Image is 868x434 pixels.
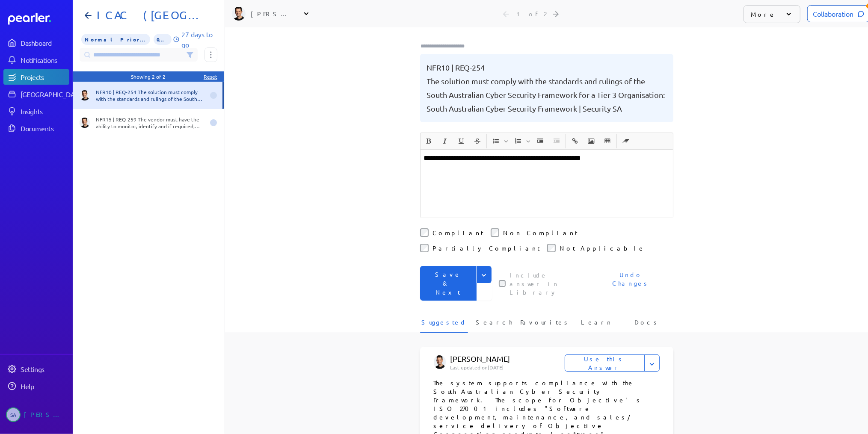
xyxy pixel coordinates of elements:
p: Last updated on [DATE] [450,364,564,371]
button: Save & Next [420,266,477,301]
button: Use this Answer [565,354,645,372]
span: Undo Changes [600,270,663,296]
label: Not Applicable [560,244,646,252]
button: Strike through [470,134,485,148]
div: [PERSON_NAME] [251,9,293,18]
button: Expand [476,266,492,283]
span: Increase Indent [533,134,548,148]
div: Notifications [21,56,68,64]
span: Steve Ackermann [6,407,21,422]
div: Projects [21,73,68,81]
button: Undo Changes [590,266,673,301]
label: Partially Compliant [433,244,540,252]
div: NFR10 | REQ-254 The solution must comply with the standards and rulings of the South Australian C... [96,89,204,102]
a: Documents [3,121,69,136]
label: This checkbox controls whether your answer will be included in the Answer Library for future use [510,271,583,296]
div: Documents [21,124,68,133]
a: Dashboard [8,13,69,25]
div: Insights [21,107,68,115]
a: SA[PERSON_NAME] [3,404,69,425]
span: Docs [634,318,660,332]
pre: NFR10 | REQ-254 The solution must comply with the standards and rulings of the South Australian C... [427,61,667,115]
span: Clear Formatting [618,134,634,148]
div: [PERSON_NAME] [24,407,67,422]
img: James Layton [80,90,90,100]
span: Insert link [567,134,583,148]
input: Type here to add tags [420,42,473,50]
span: Search [476,318,513,332]
span: Insert Ordered List [510,134,532,148]
div: Reset [204,73,217,80]
div: Dashboard [21,38,68,47]
span: Strike through [470,134,485,148]
p: 27 days to go [181,29,217,50]
button: Clear Formatting [619,134,633,148]
span: Priority [81,34,150,45]
button: Underline [454,134,468,148]
img: James Layton [80,118,90,128]
img: James Layton [434,355,446,369]
button: Insert link [568,134,582,148]
a: Settings [3,361,69,377]
span: Insert table [600,134,615,148]
span: Decrease Indent [549,134,564,148]
button: Insert Ordered List [511,134,525,148]
h1: ICAC (SA) - CMS - Invitation to Supply [93,9,210,22]
button: Insert table [600,134,615,148]
div: Showing 2 of 2 [131,73,166,80]
div: Settings [21,365,68,373]
a: Projects [3,69,69,85]
a: Dashboard [3,35,69,50]
span: 0% of Questions Completed [154,34,172,45]
button: Insert Image [584,134,598,148]
button: Bold [421,134,436,148]
input: This checkbox controls whether your answer will be included in the Answer Library for future use [499,280,506,287]
p: [PERSON_NAME] [450,354,577,364]
a: Help [3,378,69,394]
label: Compliant [433,228,484,237]
div: [GEOGRAPHIC_DATA] [21,90,84,98]
button: Italic [438,134,452,148]
a: Insights [3,103,69,119]
a: Notifications [3,52,69,68]
button: Increase Indent [533,134,548,148]
div: NFR15 | REQ-259 The vendor must have the ability to monitor, identify and if required, block pote... [96,116,204,130]
span: Learn [581,318,612,332]
a: [GEOGRAPHIC_DATA] [3,86,69,102]
span: Insert Image [584,134,599,148]
div: 1 of 2 [516,10,546,18]
span: Suggested [421,318,467,332]
span: Favourites [521,318,571,332]
button: Expand [644,354,660,372]
span: Insert Unordered List [488,134,510,148]
span: Bold [421,134,436,148]
div: Help [21,382,68,390]
label: Non Compliant [504,228,578,237]
button: Insert Unordered List [489,134,503,148]
img: James Layton [232,7,246,21]
p: More [751,10,776,18]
